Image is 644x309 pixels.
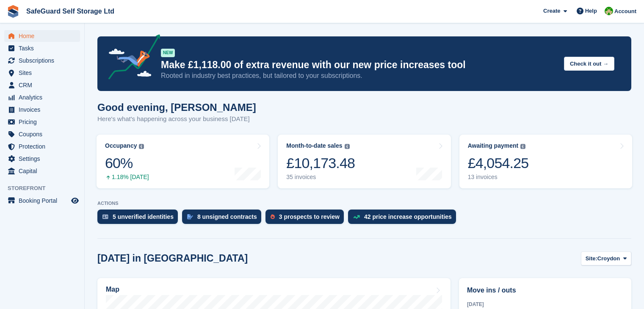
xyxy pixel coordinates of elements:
img: icon-info-grey-7440780725fd019a000dd9b08b2336e03edf1995a4989e88bcd33f0948082b44.svg [520,144,525,149]
a: menu [4,165,80,177]
img: verify_identity-adf6edd0f0f0b5bbfe63781bf79b02c33cf7c696d77639b501bdc392416b5a36.svg [102,214,108,219]
span: Site: [586,254,597,263]
h2: [DATE] in [GEOGRAPHIC_DATA] [97,253,248,264]
h2: Move ins / outs [467,285,623,295]
div: £4,054.25 [468,154,529,172]
img: stora-icon-8386f47178a22dfd0bd8f6a31ec36ba5ce8667c1dd55bd0f319d3a0aa187defe.svg [7,5,19,18]
span: Capital [19,165,69,177]
a: menu [4,42,80,54]
a: menu [4,91,80,103]
a: 5 unverified identities [97,210,182,228]
div: 5 unverified identities [113,213,174,220]
span: CRM [19,79,69,91]
span: Coupons [19,128,69,140]
span: Pricing [19,116,69,128]
span: Subscriptions [19,55,69,66]
button: Check it out → [564,57,614,71]
a: SafeGuard Self Storage Ltd [23,4,118,18]
a: menu [4,116,80,128]
h2: Map [106,286,119,293]
a: menu [4,128,80,140]
img: James Harverson [605,7,613,15]
img: contract_signature_icon-13c848040528278c33f63329250d36e43548de30e8caae1d1a13099fd9432cc5.svg [187,214,193,219]
span: Protection [19,141,69,152]
span: Account [614,7,636,16]
div: 60% [105,154,149,172]
span: Croydon [597,254,620,263]
a: Preview store [70,196,80,206]
a: Occupancy 60% 1.18% [DATE] [97,135,269,188]
p: Here's what's happening across your business [DATE] [97,114,256,124]
img: icon-info-grey-7440780725fd019a000dd9b08b2336e03edf1995a4989e88bcd33f0948082b44.svg [139,144,144,149]
a: menu [4,141,80,152]
div: Month-to-date sales [286,142,342,149]
a: menu [4,79,80,91]
img: icon-info-grey-7440780725fd019a000dd9b08b2336e03edf1995a4989e88bcd33f0948082b44.svg [345,144,350,149]
div: 42 price increase opportunities [364,213,452,220]
div: 1.18% [DATE] [105,174,149,181]
a: menu [4,55,80,66]
span: Booking Portal [19,195,69,207]
div: Occupancy [105,142,137,149]
span: Invoices [19,104,69,116]
a: menu [4,195,80,207]
a: 42 price increase opportunities [348,210,460,228]
div: NEW [161,49,175,57]
a: menu [4,67,80,79]
div: 8 unsigned contracts [197,213,257,220]
a: 3 prospects to review [265,210,348,228]
span: Sites [19,67,69,79]
span: Help [585,7,597,15]
img: prospect-51fa495bee0391a8d652442698ab0144808aea92771e9ea1ae160a38d050c398.svg [271,214,275,219]
img: price-adjustments-announcement-icon-8257ccfd72463d97f412b2fc003d46551f7dbcb40ab6d574587a9cd5c0d94... [101,34,160,83]
a: 8 unsigned contracts [182,210,265,228]
a: menu [4,30,80,42]
span: Storefront [8,184,84,193]
div: [DATE] [467,301,623,308]
a: Awaiting payment £4,054.25 13 invoices [459,135,632,188]
div: Awaiting payment [468,142,519,149]
div: £10,173.48 [286,154,355,172]
span: Tasks [19,42,69,54]
span: Create [543,7,560,15]
a: Month-to-date sales £10,173.48 35 invoices [278,135,451,188]
p: ACTIONS [97,201,631,206]
a: menu [4,153,80,165]
span: Analytics [19,91,69,103]
div: 3 prospects to review [279,213,340,220]
img: price_increase_opportunities-93ffe204e8149a01c8c9dc8f82e8f89637d9d84a8eef4429ea346261dce0b2c0.svg [353,215,360,219]
div: 13 invoices [468,174,529,181]
div: 35 invoices [286,174,355,181]
span: Home [19,30,69,42]
p: Rooted in industry best practices, but tailored to your subscriptions. [161,71,557,80]
p: Make £1,118.00 of extra revenue with our new price increases tool [161,59,557,71]
h1: Good evening, [PERSON_NAME] [97,102,256,113]
button: Site: Croydon [581,251,631,265]
span: Settings [19,153,69,165]
a: menu [4,104,80,116]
